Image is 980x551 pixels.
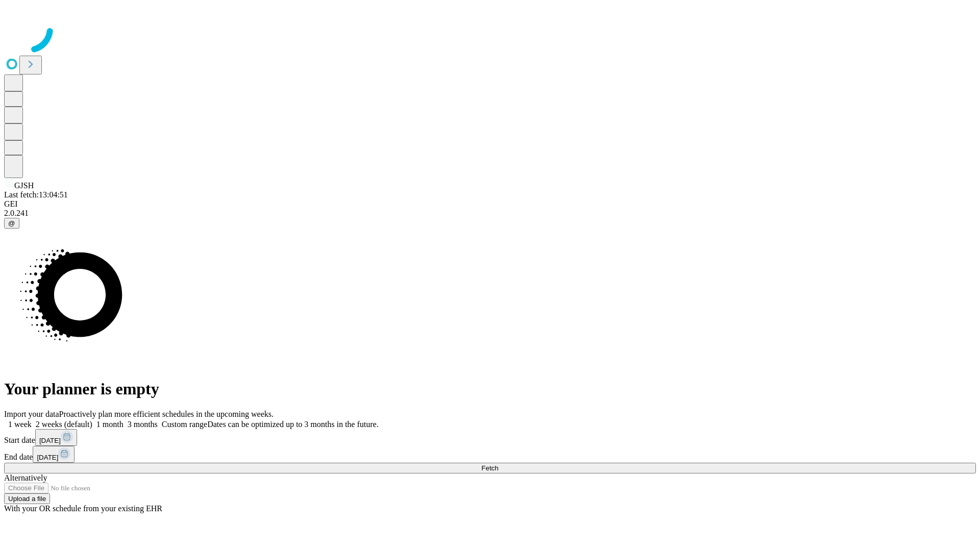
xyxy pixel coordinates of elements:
[4,410,59,418] span: Import your data
[481,464,498,472] span: Fetch
[96,420,124,429] span: 1 month
[33,446,75,463] button: [DATE]
[37,454,58,461] span: [DATE]
[8,219,15,227] span: @
[4,380,976,398] h1: Your planner is empty
[4,446,976,463] div: End date
[35,429,77,446] button: [DATE]
[4,429,976,446] div: Start date
[207,420,378,429] span: Dates can be optimized up to 3 months in the future.
[4,209,976,218] div: 2.0.241
[4,463,976,473] button: Fetch
[39,437,61,444] span: [DATE]
[4,218,19,229] button: @
[4,504,162,513] span: With your OR schedule from your existing EHR
[4,199,976,209] div: GEI
[36,420,92,429] span: 2 weeks (default)
[128,420,158,429] span: 3 months
[59,410,274,418] span: Proactively plan more efficient schedules in the upcoming weeks.
[162,420,207,429] span: Custom range
[4,473,47,482] span: Alternatively
[4,493,50,504] button: Upload a file
[4,190,68,199] span: Last fetch: 13:04:51
[8,420,32,429] span: 1 week
[14,181,34,190] span: GJSH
